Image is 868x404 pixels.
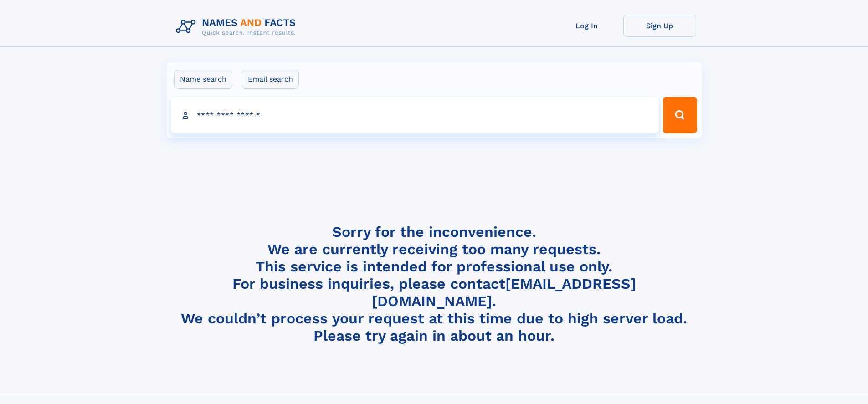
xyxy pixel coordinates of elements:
[550,15,623,37] a: Log In
[172,15,303,39] img: Logo Names and Facts
[174,70,232,89] label: Name search
[623,15,696,37] a: Sign Up
[172,223,696,345] h4: Sorry for the inconvenience. We are currently receiving too many requests. This service is intend...
[372,275,636,310] a: [EMAIL_ADDRESS][DOMAIN_NAME]
[663,97,697,133] button: Search Button
[171,97,659,133] input: search input
[242,70,299,89] label: Email search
